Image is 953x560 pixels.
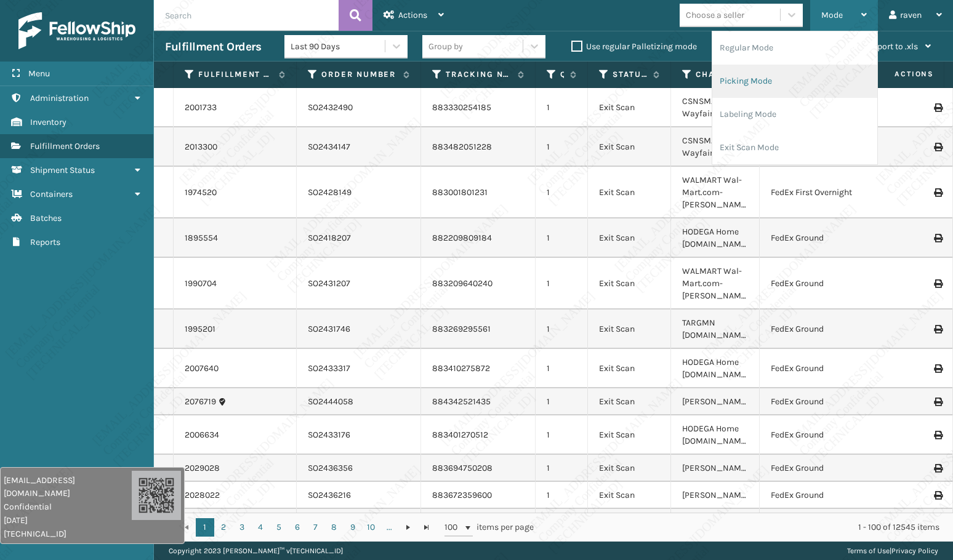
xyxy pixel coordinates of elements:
span: Menu [28,68,50,79]
span: Actions [398,10,427,20]
a: 883269295561 [432,324,491,334]
label: Fulfillment Order Id [198,69,273,80]
i: Print Label [934,491,941,500]
td: 1 [536,415,588,455]
td: SO2433808 [297,509,421,548]
td: SO2433317 [297,349,421,388]
td: 1 [536,167,588,218]
a: 1974520 [185,186,217,199]
td: Exit Scan [588,482,671,509]
a: Privacy Policy [891,546,938,555]
a: Go to the next page [399,518,417,537]
td: 1 [536,455,588,482]
i: Print Label [934,464,941,473]
a: 2007640 [185,362,219,375]
td: Exit Scan [588,127,671,167]
a: 883401270512 [432,430,488,440]
h3: Fulfillment Orders [165,39,261,54]
a: 2001733 [185,102,217,114]
a: 1 [196,518,214,537]
td: 1 [536,482,588,509]
span: Go to the next page [403,522,413,532]
span: Confidential [4,500,132,513]
label: Order Number [321,69,397,80]
i: Print Label [934,431,941,439]
li: Labeling Mode [712,98,877,131]
a: 1895554 [185,232,218,244]
td: SO2431746 [297,310,421,349]
td: 1 [536,388,588,415]
a: 2029028 [185,462,220,474]
td: Exit Scan [588,218,671,258]
a: 2028022 [185,489,220,502]
a: 4 [251,518,270,537]
td: FedEx First Overnight [760,167,877,218]
a: 9 [344,518,362,537]
td: [PERSON_NAME] [671,388,760,415]
span: Batches [30,213,62,223]
td: Exit Scan [588,349,671,388]
div: 1 - 100 of 12545 items [551,521,939,534]
td: 1022 American Signature Inc. [671,509,760,548]
img: logo [18,12,135,49]
a: 3 [233,518,251,537]
a: 883209640240 [432,278,493,289]
td: Exit Scan [588,388,671,415]
td: 1 [536,258,588,310]
a: 884342521435 [432,396,491,407]
td: 1 [536,127,588,167]
td: Exit Scan [588,167,671,218]
td: FedEx Ground [760,509,877,548]
span: [EMAIL_ADDRESS][DOMAIN_NAME] [4,474,132,500]
td: FedEx Ground [760,310,877,349]
a: 2076719 [185,396,216,408]
a: 883001801231 [432,187,488,198]
td: FedEx Ground [760,455,877,482]
span: Shipment Status [30,165,95,175]
td: TARGMN [DOMAIN_NAME] [671,310,760,349]
span: Inventory [30,117,66,127]
span: [TECHNICAL_ID] [4,527,132,540]
div: Last 90 Days [291,40,386,53]
span: Export to .xls [868,41,918,52]
span: Reports [30,237,60,247]
span: Actions [856,64,941,84]
i: Print Label [934,279,941,288]
a: 7 [307,518,325,537]
td: Exit Scan [588,415,671,455]
td: [PERSON_NAME] [671,455,760,482]
td: FedEx Ground [760,388,877,415]
a: 883330254185 [432,102,491,113]
div: Choose a seller [686,9,744,22]
i: Print Label [934,143,941,151]
span: [DATE] [4,514,132,527]
td: 1 [536,349,588,388]
div: Group by [428,40,463,53]
a: 2 [214,518,233,537]
i: Print Label [934,234,941,242]
td: SO2418207 [297,218,421,258]
label: Status [613,69,647,80]
span: items per page [444,518,534,537]
a: 883410275872 [432,363,490,374]
td: FedEx Ground [760,258,877,310]
span: 100 [444,521,463,534]
i: Print Label [934,364,941,373]
a: Go to the last page [417,518,436,537]
td: SO2433176 [297,415,421,455]
td: SO2428149 [297,167,421,218]
a: 1990704 [185,278,217,290]
li: Picking Mode [712,65,877,98]
li: Regular Mode [712,31,877,65]
td: SO2444058 [297,388,421,415]
a: 883482051228 [432,142,492,152]
p: Copyright 2023 [PERSON_NAME]™ v [TECHNICAL_ID] [169,542,343,560]
li: Exit Scan Mode [712,131,877,164]
td: SO2436356 [297,455,421,482]
td: 1 [536,218,588,258]
td: Exit Scan [588,455,671,482]
i: Print Label [934,398,941,406]
td: 1 [536,310,588,349]
td: SO2432490 [297,88,421,127]
label: Use regular Palletizing mode [571,41,697,52]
